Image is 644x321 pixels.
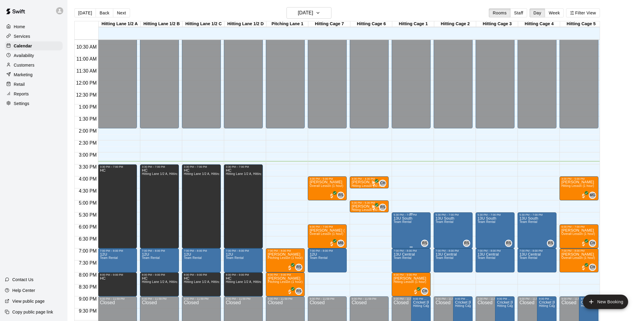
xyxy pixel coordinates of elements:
[77,272,98,277] span: 8:00 PM
[12,277,34,283] p: Contact Us
[497,297,513,300] div: 9:00 PM – 11:30 PM
[226,280,350,283] span: Hitting Lane 1/2 A, Hitting Lane 1/2 B, Hitting Lane 1/2 C, [GEOGRAPHIC_DATA] 1/2 D
[77,104,98,109] span: 1:00 PM
[308,248,347,272] div: 7:00 PM – 8:00 PM: 12U
[308,176,347,200] div: 4:00 PM – 5:00 PM: Henry Ellison
[380,204,385,210] span: RS
[5,70,63,79] a: Marketing
[423,288,428,295] span: Conner Hall
[519,297,549,300] div: 9:00 PM – 11:59 PM
[338,192,343,198] span: RS
[590,240,595,246] span: CH
[75,92,98,97] span: 12:30 PM
[310,225,345,228] div: 6:00 PM – 7:00 PM
[226,172,350,175] span: Hitting Lane 1/2 A, Hitting Lane 1/2 B, Hitting Lane 1/2 C, [GEOGRAPHIC_DATA] 1/2 D
[224,272,263,296] div: 8:00 PM – 9:00 PM: HC
[476,212,515,248] div: 5:30 PM – 7:00 PM: 13U South
[393,280,426,283] span: Hitting Lesson (1 hour)
[435,297,465,300] div: 9:00 PM – 11:59 PM
[561,232,595,235] span: Overall Lesson (1 hour)
[296,288,301,294] span: RS
[226,297,261,300] div: 9:00 PM – 11:59 PM
[77,128,98,133] span: 2:00 PM
[142,172,266,175] span: Hitting Lane 1/2 A, Hitting Lane 1/2 B, Hitting Lane 1/2 C, [GEOGRAPHIC_DATA] 1/2 D
[539,304,556,307] span: Hitting Cage
[77,188,98,193] span: 4:30 PM
[352,177,387,180] div: 4:00 PM – 4:30 PM
[379,204,386,211] div: Ryan Schubert
[310,184,343,187] span: Overall Lesson (1 hour)
[224,21,266,27] div: Hitting Lane 1/2 D
[308,21,350,27] div: Hitting Cage 7
[393,220,411,223] span: Team Rental
[580,241,586,247] span: All customers have paid
[184,280,308,283] span: Hitting Lane 1/2 A, Hitting Lane 1/2 B, Hitting Lane 1/2 C, [GEOGRAPHIC_DATA] 1/2 D
[142,280,266,283] span: Hitting Lane 1/2 A, Hitting Lane 1/2 B, Hitting Lane 1/2 C, [GEOGRAPHIC_DATA] 1/2 D
[5,80,63,89] div: Retail
[77,296,98,301] span: 9:00 PM
[77,224,98,229] span: 6:00 PM
[99,21,141,27] div: Hitting Lane 1/2 A
[140,248,179,272] div: 7:00 PM – 8:00 PM: 12U
[559,248,598,272] div: 7:00 PM – 8:00 PM: Max Ryder
[266,21,308,27] div: Pitching Lane 1
[506,240,511,246] span: RS
[539,297,555,300] div: 9:00 PM – 11:30 PM
[77,140,98,145] span: 2:30 PM
[352,184,385,187] span: Hitting Lesson (30 min)
[392,21,434,27] div: Hitting Cage 1
[518,21,560,27] div: Hitting Cage 4
[14,43,32,49] p: Calendar
[14,33,30,39] p: Services
[12,287,35,293] p: Help Center
[421,240,428,247] div: Ryan Schubert
[591,264,596,271] span: Conner Hall
[182,164,221,248] div: 3:30 PM – 7:00 PM: HC
[14,72,33,78] p: Marketing
[350,176,389,188] div: 4:00 PM – 4:30 PM: Miguel Zayas
[77,164,98,169] span: 3:30 PM
[5,41,63,50] a: Calendar
[5,32,63,41] a: Services
[455,297,471,300] div: 9:00 PM – 11:30 PM
[310,249,345,252] div: 7:00 PM – 8:00 PM
[5,51,63,60] a: Availability
[561,184,594,187] span: Hitting Lesson (1 hour)
[566,8,600,17] button: Filter View
[476,248,515,272] div: 7:00 PM – 8:00 PM: 13U Central
[310,256,328,259] span: Team Rental
[518,248,556,272] div: 7:00 PM – 8:00 PM: 13U Central
[589,240,596,247] div: Conner Hall
[14,91,29,97] p: Reports
[14,100,29,106] p: Settings
[287,265,293,271] span: All customers have paid
[142,256,160,259] span: Team Rental
[561,225,597,228] div: 6:00 PM – 7:00 PM
[329,193,335,199] span: All customers have paid
[392,212,431,248] div: 5:30 PM – 7:00 PM: 13U South
[548,240,553,246] span: RS
[286,7,331,19] button: [DATE]
[519,256,537,259] span: Team Rental
[350,200,389,212] div: 5:00 PM – 5:30 PM: Jaire Grayer
[184,297,219,300] div: 9:00 PM – 11:59 PM
[340,192,344,199] span: Ryan Schubert
[77,212,98,217] span: 5:30 PM
[142,249,177,252] div: 7:00 PM – 8:00 PM
[5,99,63,108] a: Settings
[560,21,602,27] div: Hitting Cage 5
[518,212,556,248] div: 5:30 PM – 7:00 PM: 13U South
[14,62,34,68] p: Customers
[14,24,25,30] p: Home
[310,297,345,300] div: 9:00 PM – 11:59 PM
[413,304,431,307] span: Hitting Cage
[295,264,302,271] div: Ryan Schubert
[308,224,347,248] div: 6:00 PM – 7:00 PM: Zoe Bishop (Wilhelm)
[519,220,537,223] span: Team Rental
[268,249,303,252] div: 7:00 PM – 8:00 PM
[580,265,586,271] span: All customers have paid
[100,256,118,259] span: Team Rental
[463,240,470,247] div: Ryan Schubert
[14,52,34,58] p: Availability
